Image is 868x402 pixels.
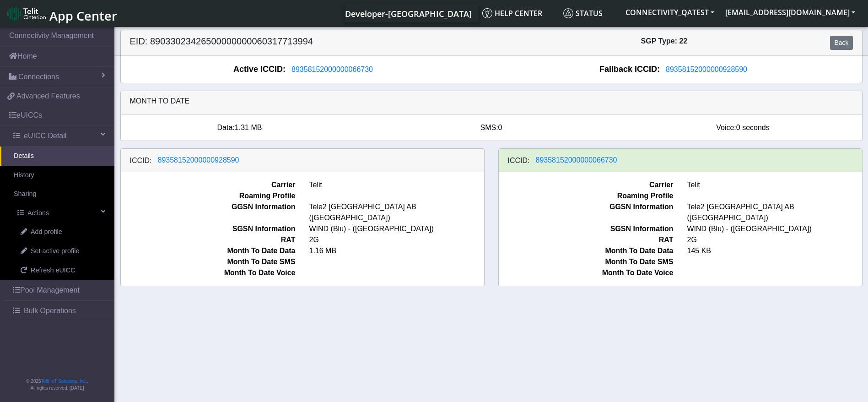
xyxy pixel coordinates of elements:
[530,154,623,166] button: 89358152000000066730
[563,8,603,18] span: Status
[599,63,660,76] span: Fallback ICCID:
[114,201,302,223] span: GGSN Information
[830,36,852,50] a: Back
[31,246,79,256] span: Set active profile
[560,4,620,22] a: Status
[16,91,80,102] span: Advanced Features
[233,63,286,76] span: Active ICCID:
[345,8,472,19] span: Developer-[GEOGRAPHIC_DATA]
[41,379,87,384] a: Telit IoT Solutions, Inc.
[27,208,49,218] span: Actions
[291,65,373,73] span: 89358152000000066730
[492,190,680,201] span: Roaming Profile
[492,267,680,278] span: Month To Date Voice
[286,64,379,76] button: 89358152000000066730
[4,301,114,321] a: Bulk Operations
[114,245,302,256] span: Month To Date Data
[123,36,491,50] h5: EID: 89033023426500000000060317713994
[114,223,302,234] span: SGSN Information
[302,234,491,245] span: 2G
[49,7,117,24] span: App Center
[302,245,491,256] span: 1.16 MB
[492,201,680,223] span: GGSN Information
[620,4,720,21] button: CONNECTIVITY_QATEST
[666,65,747,73] span: 89358152000000928590
[641,37,688,45] span: SGP Type: 22
[480,124,498,131] span: SMS:
[235,124,262,131] span: 1.31 MB
[492,234,680,245] span: RAT
[482,8,542,18] span: Help center
[7,261,114,280] a: Refresh eUICC
[302,223,491,234] span: WIND (Blu) - ([GEOGRAPHIC_DATA])
[4,280,114,300] a: Pool Management
[24,305,76,316] span: Bulk Operations
[31,227,62,237] span: Add profile
[24,130,66,141] span: eUICC Detail
[302,201,491,223] span: Tele2 [GEOGRAPHIC_DATA] AB ([GEOGRAPHIC_DATA])
[7,242,114,261] a: Set active profile
[716,124,736,131] span: Voice:
[31,266,75,276] span: Refresh eUICC
[7,6,46,21] img: logo-telit-cinterion-gw-new.png
[536,156,617,164] span: 89358152000000066730
[4,204,114,223] a: Actions
[345,4,471,22] a: Your current platform instance
[18,71,59,82] span: Connections
[492,245,680,256] span: Month To Date Data
[563,8,573,18] img: status.svg
[492,179,680,190] span: Carrier
[498,124,502,131] span: 0
[492,223,680,234] span: SGSN Information
[130,97,853,105] h6: Month to date
[152,154,245,166] button: 89358152000000928590
[114,267,302,278] span: Month To Date Voice
[114,179,302,190] span: Carrier
[736,124,770,131] span: 0 seconds
[492,256,680,267] span: Month To Date SMS
[302,179,491,190] span: Telit
[217,124,235,131] span: Data:
[482,8,492,18] img: knowledge.svg
[114,256,302,267] span: Month To Date SMS
[114,190,302,201] span: Roaming Profile
[508,156,530,165] h6: ICCID:
[7,223,114,242] a: Add profile
[114,234,302,245] span: RAT
[660,64,753,76] button: 89358152000000928590
[158,156,239,164] span: 89358152000000928590
[4,126,114,146] a: eUICC Detail
[720,4,861,21] button: [EMAIL_ADDRESS][DOMAIN_NAME]
[479,4,560,22] a: Help center
[7,4,116,23] a: App Center
[130,156,152,165] h6: ICCID:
